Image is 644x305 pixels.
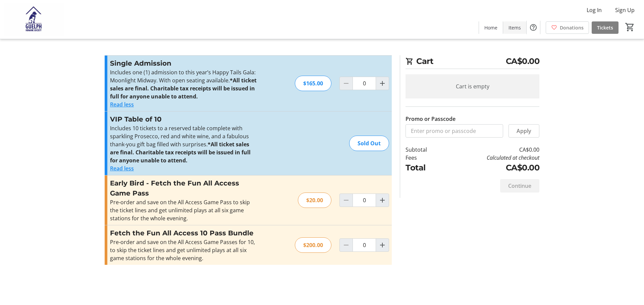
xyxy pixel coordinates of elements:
[444,146,539,154] td: CA$0.00
[376,77,389,90] button: Increment by one
[503,21,526,34] a: Items
[527,21,540,34] button: Help
[479,21,503,34] a: Home
[110,114,257,124] h3: VIP Table of 10
[110,228,257,238] h3: Fetch the Fun All Access 10 Pass Bundle
[546,21,589,34] a: Donations
[298,193,331,208] div: $20.00
[444,154,539,162] td: Calculated at checkout
[110,100,134,108] button: Read less
[560,24,584,31] span: Donations
[353,238,376,252] input: Fetch the Fun All Access 10 Pass Bundle Quantity
[517,127,531,135] span: Apply
[406,146,444,154] td: Subtotal
[110,164,134,172] button: Read less
[444,162,539,174] td: CA$0.00
[587,6,602,14] span: Log In
[110,178,257,198] h3: Early Bird - Fetch the Fun All Access Game Pass
[110,238,257,262] div: Pre-order and save on the All Access Game Passes for 10, to skip the ticket lines and get unlimit...
[610,5,640,15] button: Sign Up
[615,6,635,14] span: Sign Up
[508,124,539,138] button: Apply
[592,21,619,34] a: Tickets
[110,58,257,68] h3: Single Admission
[110,77,257,100] strong: *All ticket sales are final. Charitable tax receipts will be issued in full for anyone unable to ...
[406,124,503,138] input: Enter promo or passcode
[484,24,497,31] span: Home
[353,77,376,90] input: Single Admission Quantity
[110,198,257,222] div: Pre-order and save on the All Access Game Pass to skip the ticket lines and get unlimited plays a...
[597,24,613,31] span: Tickets
[349,136,389,151] div: Sold Out
[376,239,389,251] button: Increment by one
[110,124,257,164] p: Includes 10 tickets to a reserved table complete with sparkling Prosecco, red and white wine, and...
[110,141,251,164] strong: *All ticket sales are final. Charitable tax receipts will be issued in full for anyone unable to ...
[508,24,521,31] span: Items
[581,5,607,15] button: Log In
[110,68,257,100] p: Includes one (1) admission to this year’s Happy Tails Gala: Moonlight Midway. With open seating a...
[624,21,636,33] button: Cart
[406,74,539,98] div: Cart is empty
[376,194,389,207] button: Increment by one
[4,3,64,36] img: Guelph Humane Society 's Logo
[506,55,540,67] span: CA$0.00
[295,76,331,91] div: $165.00
[406,154,444,162] td: Fees
[406,55,539,69] h2: Cart
[406,115,455,123] label: Promo or Passcode
[353,194,376,207] input: Early Bird - Fetch the Fun All Access Game Pass Quantity
[406,162,444,174] td: Total
[295,237,331,253] div: $200.00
